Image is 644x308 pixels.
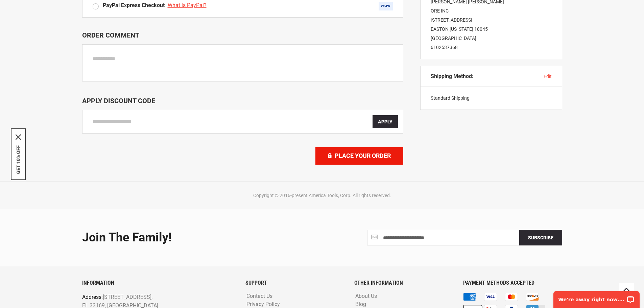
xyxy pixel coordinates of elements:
[373,115,398,128] button: Apply
[528,235,553,240] span: Subscribe
[16,134,21,140] svg: close icon
[315,147,403,165] button: Place Your Order
[82,31,403,39] p: Order Comment
[544,74,552,79] span: edit
[82,280,235,286] h6: INFORMATION
[354,280,453,286] h6: OTHER INFORMATION
[378,119,392,124] span: Apply
[335,152,391,159] span: Place Your Order
[450,26,473,32] span: [US_STATE]
[379,2,393,10] img: Acceptance Mark
[431,73,474,80] span: Shipping Method:
[82,231,317,244] div: Join the Family!
[168,2,207,8] span: What is PayPal?
[354,293,379,300] a: About Us
[245,293,274,300] a: Contact Us
[431,95,470,101] span: Standard Shipping
[519,230,562,245] button: Subscribe
[549,287,644,308] iframe: LiveChat chat widget
[168,2,208,8] a: What is PayPal?
[16,134,21,140] button: Close
[80,192,564,199] div: Copyright © 2016-present America Tools, Corp. All rights reserved.
[245,301,282,308] a: Privacy Policy
[463,280,562,286] h6: PAYMENT METHODS ACCEPTED
[544,73,552,80] button: edit
[245,280,344,286] h6: SUPPORT
[16,145,21,174] button: GET 10% OFF
[354,301,368,308] a: Blog
[431,45,458,50] a: 6102537368
[82,294,103,300] span: Address:
[103,2,165,8] span: PayPal Express Checkout
[82,97,155,105] span: Apply Discount Code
